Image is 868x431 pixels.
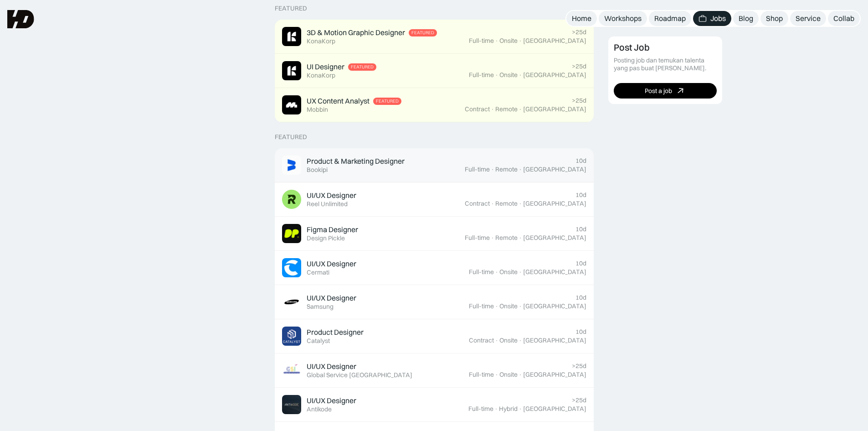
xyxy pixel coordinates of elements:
div: Mobbin [307,106,328,114]
div: Figma Designer [307,225,358,234]
div: Service [796,14,821,23]
img: Job Image [282,395,301,414]
div: [GEOGRAPHIC_DATA] [523,337,586,344]
img: Job Image [282,224,301,243]
div: UI/UX Designer [307,362,356,371]
a: Job ImageUI/UX DesignerCermati10dFull-time·Onsite·[GEOGRAPHIC_DATA] [275,251,594,285]
div: · [495,37,498,45]
a: Job ImageUI/UX DesignerGlobal Service [GEOGRAPHIC_DATA]>25dFull-time·Onsite·[GEOGRAPHIC_DATA] [275,353,594,388]
div: Full-time [469,71,494,79]
div: 3D & Motion Graphic Designer [307,28,405,37]
div: Collab [833,14,854,23]
img: Job Image [282,190,301,209]
div: Contract [465,105,490,113]
div: Samsung [307,303,334,311]
a: Job ImageProduct DesignerCatalyst10dContract·Onsite·[GEOGRAPHIC_DATA] [275,319,594,353]
div: Full-time [469,37,494,45]
div: [GEOGRAPHIC_DATA] [523,268,586,276]
div: [GEOGRAPHIC_DATA] [523,105,586,113]
img: Job Image [282,361,301,380]
a: Home [566,11,597,26]
img: Job Image [282,95,301,114]
div: UI/UX Designer [307,396,356,405]
div: 10d [575,191,586,199]
div: · [519,234,522,242]
div: · [495,71,498,79]
div: Onsite [499,37,518,45]
div: [GEOGRAPHIC_DATA] [523,234,586,242]
div: 10d [575,157,586,165]
div: · [495,371,498,379]
div: Workshops [604,14,642,23]
div: Full-time [468,405,493,413]
a: Job ImageUX Content AnalystFeaturedMobbin>25dContract·Remote·[GEOGRAPHIC_DATA] [275,88,594,122]
div: [GEOGRAPHIC_DATA] [523,71,586,79]
div: Jobs [710,14,726,23]
div: >25d [572,97,586,104]
a: Job ImageUI/UX DesignerAntikode>25dFull-time·Hybrid·[GEOGRAPHIC_DATA] [275,388,594,422]
a: Job ImageFigma DesignerDesign Pickle10dFull-time·Remote·[GEOGRAPHIC_DATA] [275,217,594,251]
div: Onsite [499,268,518,276]
div: UI Designer [307,62,344,72]
a: Job Image3D & Motion Graphic DesignerFeaturedKonaKorp>25dFull-time·Onsite·[GEOGRAPHIC_DATA] [275,20,594,54]
div: Product & Marketing Designer [307,156,405,166]
div: Full-time [465,234,490,242]
div: · [519,200,522,208]
a: Shop [760,11,788,26]
div: · [495,302,498,310]
a: Job ImageUI/UX DesignerReel Unlimited10dContract·Remote·[GEOGRAPHIC_DATA] [275,182,594,217]
div: · [519,337,522,344]
div: [GEOGRAPHIC_DATA] [523,302,586,310]
div: UI/UX Designer [307,293,356,303]
div: · [519,371,522,379]
div: Onsite [499,302,518,310]
div: Remote [495,200,518,208]
img: Job Image [282,27,301,46]
div: Featured [275,133,307,141]
img: Job Image [282,327,301,346]
div: Cermati [307,269,329,276]
div: Reel Unlimited [307,200,348,208]
div: Hybrid [499,405,518,413]
div: Full-time [465,166,490,173]
div: >25d [572,396,586,404]
div: · [519,105,522,113]
div: · [519,405,522,413]
div: Post Job [614,42,650,53]
div: UI/UX Designer [307,259,356,269]
div: >25d [572,62,586,70]
div: · [519,268,522,276]
div: Catalyst [307,337,330,345]
div: Onsite [499,337,518,344]
div: Onsite [499,371,518,379]
div: Posting job dan temukan talenta yang pas buat [PERSON_NAME]. [614,57,717,72]
div: Design Pickle [307,234,345,242]
div: · [491,105,494,113]
div: Shop [766,14,783,23]
a: Job ImageUI DesignerFeaturedKonaKorp>25dFull-time·Onsite·[GEOGRAPHIC_DATA] [275,54,594,88]
div: >25d [572,362,586,370]
div: [GEOGRAPHIC_DATA] [523,371,586,379]
img: Job Image [282,292,301,312]
div: 10d [575,328,586,336]
div: · [491,234,494,242]
div: · [519,37,522,45]
div: Remote [495,234,518,242]
div: · [519,166,522,173]
div: Roadmap [654,14,686,23]
div: UX Content Analyst [307,96,370,106]
div: Full-time [469,302,494,310]
a: Post a job [614,83,717,99]
div: [GEOGRAPHIC_DATA] [523,405,586,413]
div: KonaKorp [307,72,335,79]
div: 10d [575,225,586,233]
div: Featured [351,64,374,70]
a: Job ImageProduct & Marketing DesignerBookipi10dFull-time·Remote·[GEOGRAPHIC_DATA] [275,148,594,182]
div: 10d [575,260,586,267]
div: Remote [495,105,518,113]
div: · [494,405,498,413]
div: Featured [376,99,399,104]
div: Remote [495,166,518,173]
div: Featured [411,30,434,36]
div: KonaKorp [307,37,335,45]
